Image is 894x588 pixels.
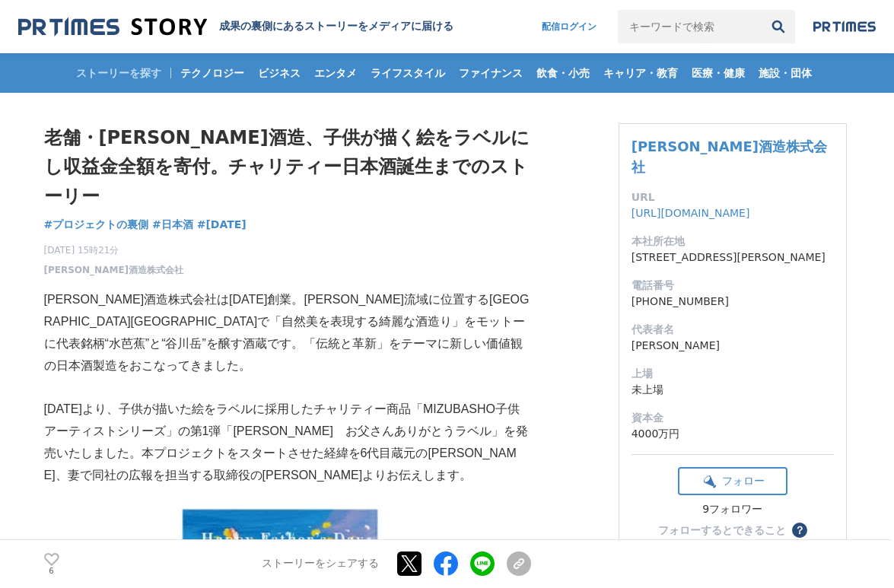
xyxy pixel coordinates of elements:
p: [DATE]より、子供が描いた絵をラベルに採用したチャリティー商品「MIZUBASHO子供アーティストシリーズ」の第1弾「[PERSON_NAME] お父さんありがとうラベル」を発売いたしました... [44,399,531,486]
dd: 4000万円 [632,426,834,442]
a: 医療・健康 [686,53,751,93]
p: ストーリーをシェアする [262,558,379,571]
a: 成果の裏側にあるストーリーをメディアに届ける 成果の裏側にあるストーリーをメディアに届ける [18,17,453,37]
a: #日本酒 [152,217,193,233]
dd: [PHONE_NUMBER] [632,294,834,310]
span: ライフスタイル [364,66,451,80]
a: テクノロジー [174,53,250,93]
span: エンタメ [308,66,363,80]
button: ？ [792,523,807,538]
span: ？ [794,525,805,536]
h2: 成果の裏側にあるストーリーをメディアに届ける [219,20,453,33]
span: #[DATE] [197,218,247,231]
a: ビジネス [252,53,307,93]
a: #[DATE] [197,217,247,233]
span: 施設・団体 [752,66,818,80]
span: #プロジェクトの裏側 [44,218,149,231]
img: prtimes [813,21,876,33]
a: [PERSON_NAME]酒造株式会社 [632,138,827,175]
span: ファイナンス [453,66,529,80]
dt: 本社所在地 [632,234,834,250]
a: ライフスタイル [364,53,451,93]
p: 6 [44,567,59,575]
span: [DATE] 15時21分 [44,243,184,257]
p: [PERSON_NAME]酒造株式会社は[DATE]創業。[PERSON_NAME]流域に位置する[GEOGRAPHIC_DATA][GEOGRAPHIC_DATA]で「自然美を表現する綺麗な酒... [44,289,531,377]
dt: URL [632,189,834,205]
div: 9フォロワー [678,503,787,516]
a: 飲食・小売 [530,53,596,93]
a: 配信ログイン [527,10,612,43]
dt: 電話番号 [632,278,834,294]
span: ビジネス [252,66,307,80]
dd: [STREET_ADDRESS][PERSON_NAME] [632,250,834,265]
a: [URL][DOMAIN_NAME] [632,207,750,219]
a: 施設・団体 [752,53,818,93]
button: フォロー [678,467,787,495]
dt: 代表者名 [632,322,834,338]
span: 飲食・小売 [530,66,596,80]
h1: 老舗・[PERSON_NAME]酒造、子供が描く絵をラベルにし収益金全額を寄付。チャリティー日本酒誕生までのストーリー [44,123,531,211]
a: キャリア・教育 [597,53,684,93]
span: キャリア・教育 [597,66,684,80]
a: エンタメ [308,53,363,93]
dt: 上場 [632,366,834,382]
img: 成果の裏側にあるストーリーをメディアに届ける [18,17,207,37]
span: テクノロジー [174,66,250,80]
div: フォローするとできること [658,525,786,536]
dd: [PERSON_NAME] [632,338,834,354]
a: ファイナンス [453,53,529,93]
input: キーワードで検索 [618,10,762,43]
a: [PERSON_NAME]酒造株式会社 [44,263,184,277]
button: 検索 [762,10,795,43]
span: 医療・健康 [686,66,751,80]
a: #プロジェクトの裏側 [44,217,149,233]
dt: 資本金 [632,410,834,426]
span: #日本酒 [152,218,193,231]
dd: 未上場 [632,382,834,398]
